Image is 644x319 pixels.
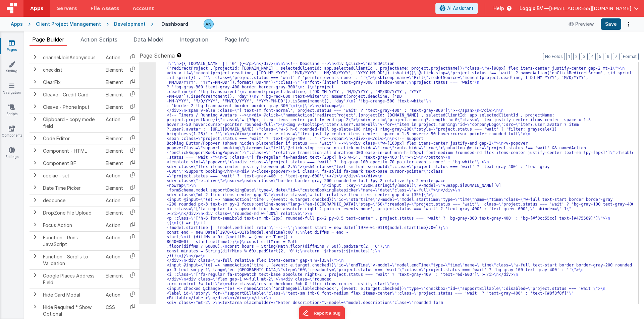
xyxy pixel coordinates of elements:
[549,5,631,12] span: [EMAIL_ADDRESS][DOMAIN_NAME]
[447,5,474,12] span: AI Assistant
[40,169,103,182] td: cookie - set
[597,53,603,60] button: 5
[566,53,572,60] button: 1
[224,36,250,43] span: Page Info
[565,19,598,29] button: Preview
[11,21,23,27] div: Apps
[581,53,588,60] button: 3
[40,269,103,289] td: Google Places Address Field
[621,53,639,60] button: Format
[40,88,103,101] td: Cleave - Credit Card
[40,157,103,169] td: Component BF
[40,113,103,132] td: Clipboard - copy model field
[140,52,175,60] span: Page Schema
[520,5,549,12] span: Loggix BV —
[133,36,163,43] span: Data Model
[103,207,126,219] td: Element
[40,207,103,219] td: DropZone File Upload
[103,145,126,157] td: Element
[40,101,103,113] td: Cleave - Phone Input
[103,169,126,182] td: Action
[573,53,580,60] button: 2
[32,36,64,43] span: Page Builder
[30,5,43,12] span: Apps
[40,289,103,301] td: Hide Card Modal
[605,53,611,60] button: 6
[103,101,126,113] td: Element
[103,51,126,64] td: Action
[36,21,101,27] div: Client Project Management
[114,21,146,27] div: Development
[80,36,117,43] span: Action Scripts
[103,113,126,132] td: Action
[103,132,126,145] td: Element
[204,19,213,29] img: f1d78738b441ccf0e1fcb79415a71bae
[543,53,565,60] button: No Folds
[40,250,103,269] td: Function - Scrolls to Validation
[40,145,103,157] td: Component - HTML
[57,5,77,12] span: Servers
[179,36,208,43] span: Integration
[40,132,103,145] td: Code Editor
[103,182,126,194] td: Element
[40,182,103,194] td: Date Time Picker
[601,18,621,30] button: Save
[40,64,103,76] td: checklist
[161,21,188,26] h4: Dashboard
[103,157,126,169] td: Element
[103,289,126,301] td: Action
[103,194,126,207] td: Action
[103,64,126,76] td: Element
[103,76,126,88] td: Element
[40,194,103,207] td: debounce
[624,19,633,29] button: Options
[40,76,103,88] td: ClearFix
[103,269,126,289] td: Element
[589,53,596,60] button: 4
[103,250,126,269] td: Action
[40,51,103,64] td: channelJoinAnonymous
[103,231,126,250] td: Action
[40,219,103,231] td: Focus Action
[103,219,126,231] td: Action
[40,231,103,250] td: Function - Runs JavaScript
[520,5,639,12] button: Loggix BV — [EMAIL_ADDRESS][DOMAIN_NAME]
[103,88,126,101] td: Element
[613,53,620,60] button: 7
[435,3,478,14] button: AI Assistant
[493,5,504,12] span: Help
[91,5,119,12] span: File Assets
